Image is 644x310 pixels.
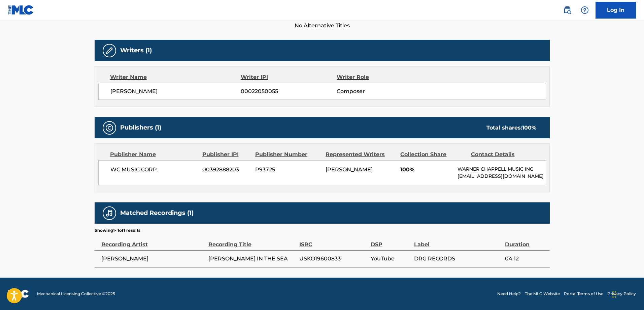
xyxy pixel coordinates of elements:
a: Log In [596,2,636,19]
a: Public Search [561,3,574,17]
iframe: Chat Widget [610,278,644,310]
h5: Publishers (1) [120,124,161,132]
div: Publisher IPI [202,150,250,159]
span: 100 % [522,124,536,131]
img: Writers [105,47,113,55]
div: ISRC [299,233,367,249]
span: 00022050055 [241,87,336,95]
a: Need Help? [497,291,521,297]
span: 04:12 [505,255,546,263]
div: Recording Artist [101,233,205,249]
div: Total shares: [486,124,536,132]
div: Represented Writers [326,150,395,159]
img: Matched Recordings [105,209,113,217]
p: [EMAIL_ADDRESS][DOMAIN_NAME] [457,173,545,180]
span: Composer [337,87,424,95]
div: Duration [505,233,546,249]
a: Portal Terms of Use [564,291,603,297]
span: No Alternative Titles [95,22,550,30]
img: logo [8,290,29,298]
a: The MLC Website [525,291,560,297]
span: 100% [400,166,452,174]
p: WARNER CHAPPELL MUSIC INC [457,166,545,173]
p: Showing 1 - 1 of 1 results [95,227,140,233]
h5: Writers (1) [120,47,152,54]
div: Publisher Number [255,150,320,159]
span: [PERSON_NAME] [110,87,241,95]
span: WC MUSIC CORP. [110,166,198,174]
img: MLC Logo [8,5,34,15]
span: [PERSON_NAME] [326,166,373,173]
div: DSP [371,233,411,249]
div: Recording Title [208,233,296,249]
span: USKO19600833 [299,255,367,263]
h5: Matched Recordings (1) [120,209,194,217]
span: YouTube [371,255,411,263]
div: Collection Share [400,150,466,159]
span: [PERSON_NAME] IN THE SEA [208,255,296,263]
img: help [581,6,589,14]
div: Writer Role [337,73,424,81]
span: 00392888203 [202,166,250,174]
div: Drag [612,284,616,305]
div: Publisher Name [110,150,197,159]
span: DRG RECORDS [414,255,502,263]
div: Label [414,233,502,249]
div: Writer IPI [241,73,337,81]
span: Mechanical Licensing Collective © 2025 [37,291,115,297]
img: search [563,6,571,14]
div: Help [578,3,591,17]
div: Writer Name [110,73,241,81]
span: P93725 [255,166,320,174]
span: [PERSON_NAME] [101,255,205,263]
a: Privacy Policy [607,291,636,297]
img: Publishers [105,124,113,132]
div: Contact Details [471,150,536,159]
